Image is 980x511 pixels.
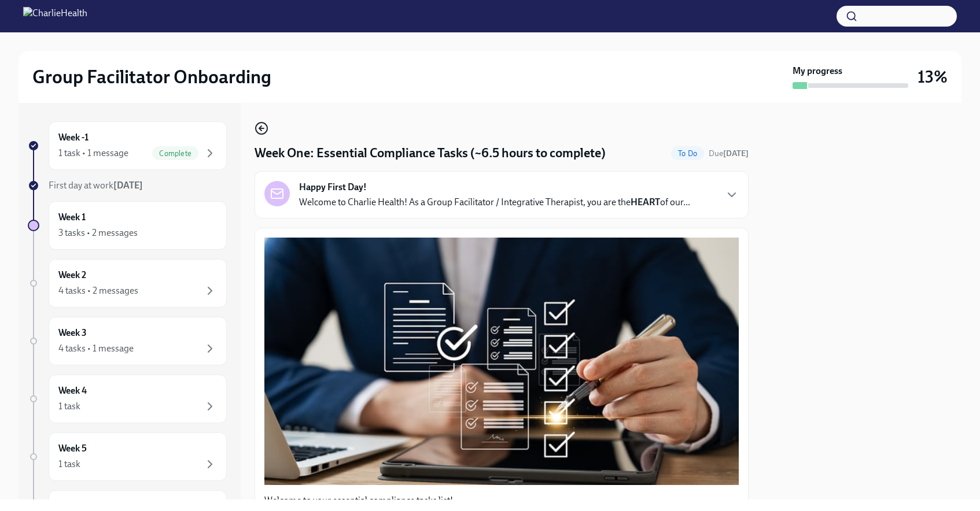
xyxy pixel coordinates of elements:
h2: Group Facilitator Onboarding [32,65,271,88]
div: 3 tasks • 2 messages [58,227,138,239]
strong: Happy First Day! [299,181,367,194]
h6: Week 4 [58,384,87,397]
strong: [DATE] [723,149,749,158]
span: To Do [671,149,704,158]
strong: [DATE] [113,180,143,191]
a: Week 51 task [28,432,227,481]
p: Welcome to Charlie Health! As a Group Facilitator / Integrative Therapist, you are the of our... [299,196,690,209]
a: Week 24 tasks • 2 messages [28,259,227,308]
a: Week 41 task [28,375,227,423]
a: Week -11 task • 1 messageComplete [28,121,227,170]
h6: Week 1 [58,211,86,224]
h6: Week 2 [58,269,86,282]
a: Week 34 tasks • 1 message [28,317,227,365]
button: Zoom image [264,238,739,485]
div: 1 task • 1 message [58,147,128,160]
div: 1 task [58,458,80,471]
div: 4 tasks • 1 message [58,342,134,355]
h6: Week 3 [58,327,87,339]
img: CharlieHealth [23,7,87,25]
h4: Week One: Essential Compliance Tasks (~6.5 hours to complete) [255,145,606,162]
span: First day at work [49,180,143,191]
h3: 13% [918,66,948,87]
div: 1 task [58,400,80,413]
strong: HEART [631,197,660,208]
span: Due [709,149,749,158]
strong: My progress [793,65,842,77]
h6: Week -1 [58,131,89,144]
span: Complete [152,149,198,158]
a: First day at work[DATE] [28,179,227,192]
div: 4 tasks • 2 messages [58,284,138,297]
h6: Week 5 [58,442,87,455]
p: Welcome to your essential compliance tasks list! [264,494,739,507]
span: September 15th, 2025 09:00 [709,148,749,159]
a: Week 13 tasks • 2 messages [28,201,227,250]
